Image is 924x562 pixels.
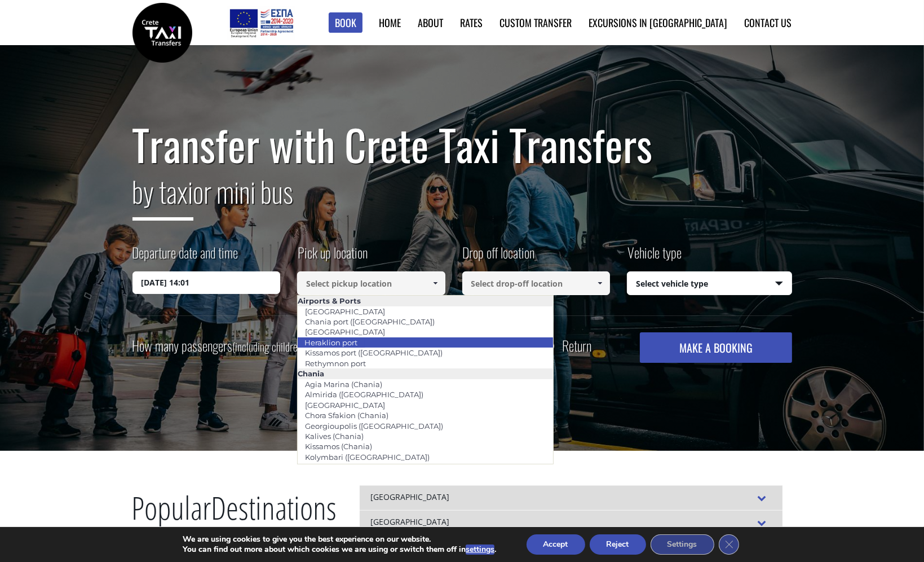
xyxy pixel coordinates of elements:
a: Kalives (Chania) [298,428,371,444]
a: Almirida ([GEOGRAPHIC_DATA]) [298,387,431,402]
a: Chania port ([GEOGRAPHIC_DATA]) [298,314,442,330]
a: [GEOGRAPHIC_DATA] [298,324,392,340]
a: Rethymnon port [298,355,373,371]
a: Rates [461,15,483,30]
a: Home [379,15,401,30]
p: We are using cookies to give you the best experience on our website. [183,534,496,545]
a: [GEOGRAPHIC_DATA] [298,304,392,319]
span: Popular [132,486,211,538]
h2: or mini bus [132,168,792,229]
button: Reject [590,534,646,555]
li: Chania [298,368,553,379]
a: Excursions in [GEOGRAPHIC_DATA] [589,15,728,30]
input: Select drop-off location [462,271,611,295]
a: Kissamos port ([GEOGRAPHIC_DATA]) [298,345,450,361]
a: Show All Items [426,271,444,295]
div: [GEOGRAPHIC_DATA] [360,485,782,510]
a: Show All Items [591,271,609,295]
a: Crete Taxi Transfers | Safe Taxi Transfer Services from to Heraklion Airport, Chania Airport, Ret... [132,25,192,37]
a: Kissamos (Chania) [298,438,379,454]
h2: Destinations [132,485,337,546]
label: Pick up location [297,243,368,271]
small: (including children) [233,338,306,355]
label: Return [562,339,591,353]
img: Crete Taxi Transfers | Safe Taxi Transfer Services from to Heraklion Airport, Chania Airport, Ret... [132,3,192,63]
a: Kolymbari ([GEOGRAPHIC_DATA]) [298,449,437,465]
a: Chora Sfakion (Chania) [298,407,396,423]
a: [GEOGRAPHIC_DATA] [298,397,392,413]
label: Vehicle type [627,243,682,271]
a: Contact us [745,15,792,30]
a: Heraklion port [297,335,365,350]
button: settings [466,545,494,555]
div: [GEOGRAPHIC_DATA] [360,510,782,535]
span: Select vehicle type [627,272,792,296]
input: Select pickup location [297,271,445,295]
img: e-bannersEUERDF180X90.jpg [228,6,295,39]
a: Book [329,12,362,33]
a: Georgioupolis ([GEOGRAPHIC_DATA]) [298,418,450,434]
button: Close GDPR Cookie Banner [719,534,739,555]
a: Custom Transfer [500,15,572,30]
button: MAKE A BOOKING [640,332,792,363]
label: Drop off location [462,243,535,271]
a: About [418,15,444,30]
span: by taxi [132,170,193,221]
a: Agia Marina (Chania) [298,376,390,392]
label: Departure date and time [132,243,238,271]
button: Settings [651,534,714,555]
p: You can find out more about which cookies we are using or switch them off in . [183,545,496,555]
label: How many passengers ? [132,332,312,360]
button: Accept [527,534,585,555]
li: Airports & Ports [298,296,553,306]
h1: Transfer with Crete Taxi Transfers [132,121,792,168]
